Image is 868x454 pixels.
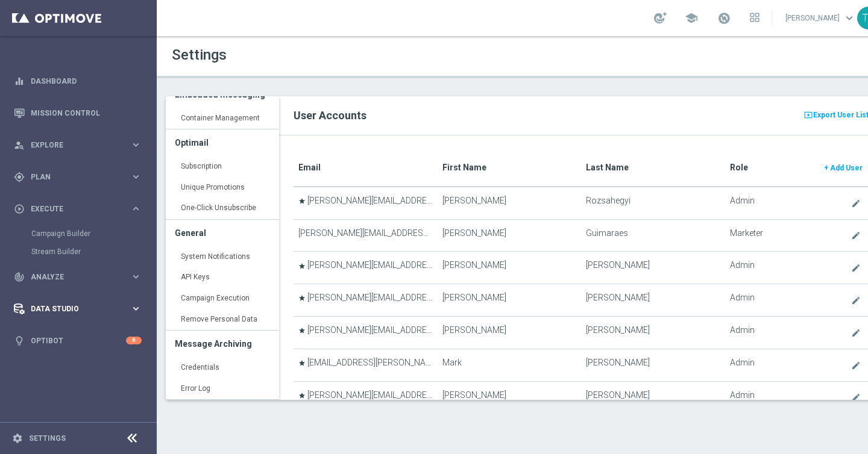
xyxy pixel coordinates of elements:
translate: Role [730,163,748,172]
a: Subscription [166,156,279,178]
td: [PERSON_NAME] [438,219,581,252]
td: [PERSON_NAME] [438,381,581,414]
td: [PERSON_NAME] [581,252,725,284]
i: lightbulb [14,335,25,346]
button: Data Studio keyboard_arrow_right [13,304,142,314]
a: Mission Control [31,97,142,129]
td: [PERSON_NAME] [438,252,581,284]
a: Dashboard [31,65,142,97]
span: Add User [830,164,863,172]
i: create [851,263,861,273]
i: person_search [14,140,25,151]
div: Optibot [14,325,142,356]
td: [PERSON_NAME] [438,187,581,219]
i: create [851,328,861,338]
span: keyboard_arrow_down [843,11,856,25]
div: Data Studio [14,303,130,314]
td: [PERSON_NAME] [581,284,725,317]
i: keyboard_arrow_right [130,171,142,182]
td: [PERSON_NAME] [581,316,725,349]
i: star [298,263,306,270]
a: Campaign Builder [31,229,125,238]
div: Plan [14,172,130,182]
td: Rozsahegyi [581,187,725,219]
td: [PERSON_NAME] [438,284,581,317]
td: Guimaraes [581,219,725,252]
a: Container Management [166,108,279,129]
td: [EMAIL_ADDRESS][PERSON_NAME][DOMAIN_NAME] [294,349,437,381]
translate: Email [298,163,321,172]
div: Explore [14,140,130,151]
td: [PERSON_NAME][EMAIL_ADDRESS][PERSON_NAME][DOMAIN_NAME] [294,381,437,414]
i: keyboard_arrow_right [130,271,142,282]
button: gps_fixed Plan keyboard_arrow_right [13,172,142,182]
span: Admin [730,325,755,335]
i: star [298,197,306,205]
button: track_changes Analyze keyboard_arrow_right [13,272,142,282]
span: school [685,11,698,25]
a: Settings [29,435,66,442]
td: [PERSON_NAME][EMAIL_ADDRESS][PERSON_NAME][DOMAIN_NAME] [294,284,437,317]
h1: Settings [172,46,515,64]
a: Credentials [166,357,279,379]
button: play_circle_outline Execute keyboard_arrow_right [13,204,142,214]
a: Stream Builder [31,247,125,257]
td: [PERSON_NAME][EMAIL_ADDRESS][DOMAIN_NAME] [294,187,437,219]
i: star [298,359,306,367]
td: [PERSON_NAME] [581,349,725,381]
span: Plan [31,173,130,181]
td: [PERSON_NAME][EMAIL_ADDRESS][DOMAIN_NAME] [294,252,437,284]
span: Marketer [730,228,763,238]
span: + [824,164,828,172]
i: keyboard_arrow_right [130,139,142,151]
translate: First Name [442,163,486,172]
td: [PERSON_NAME][EMAIL_ADDRESS][PERSON_NAME][DOMAIN_NAME] [294,219,437,252]
i: create [851,296,861,305]
i: star [298,294,306,302]
h3: Message Archiving [175,331,270,357]
a: Optibot [31,325,126,356]
div: Analyze [14,272,130,282]
div: Execute [14,204,130,214]
i: star [298,392,306,399]
span: Data Studio [31,305,130,313]
i: settings [12,433,23,444]
span: Execute [31,205,130,213]
i: create [851,393,861,402]
a: Error Log [166,378,279,400]
div: Dashboard [14,65,142,97]
span: Admin [730,260,755,270]
div: 6 [126,337,142,344]
a: [PERSON_NAME]keyboard_arrow_down [784,9,857,27]
div: Mission Control [14,97,142,129]
i: keyboard_arrow_right [130,203,142,214]
button: Mission Control [13,108,142,118]
h3: General [175,220,270,246]
i: play_circle_outline [14,204,25,214]
translate: Last Name [586,163,629,172]
span: Admin [730,293,755,303]
i: keyboard_arrow_right [130,303,142,314]
i: gps_fixed [14,172,25,182]
a: One-Click Unsubscribe [166,197,279,219]
a: System Notifications [166,246,279,268]
td: [PERSON_NAME] [438,316,581,349]
span: Admin [730,390,755,400]
td: [PERSON_NAME] [581,381,725,414]
a: Remove Personal Data [166,309,279,331]
button: lightbulb Optibot 6 [13,336,142,346]
i: equalizer [14,76,25,87]
div: Campaign Builder [31,225,156,243]
td: [PERSON_NAME][EMAIL_ADDRESS][PERSON_NAME][DOMAIN_NAME] [294,316,437,349]
i: create [851,199,861,208]
a: Campaign Execution [166,288,279,309]
button: person_search Explore keyboard_arrow_right [13,140,142,150]
span: Analyze [31,273,130,281]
